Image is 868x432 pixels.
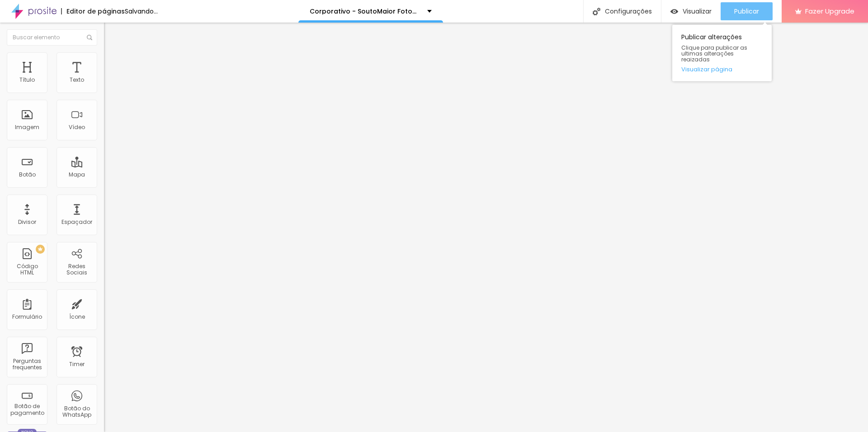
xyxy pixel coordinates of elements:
[12,314,42,320] div: Formulário
[125,8,158,14] div: Salvando...
[734,8,759,15] span: Publicar
[310,8,420,14] p: Corporativo - SoutoMaior Fotografia
[69,124,85,130] div: Vídeo
[59,405,94,418] div: Botão do WhatsApp
[70,77,84,83] div: Texto
[19,172,36,178] div: Botão
[69,314,85,320] div: Ícone
[681,45,763,63] span: Clique para publicar as ultimas alterações reaizadas
[19,77,35,83] div: Título
[87,35,92,40] img: Icone
[59,263,94,276] div: Redes Sociais
[681,66,763,72] a: Visualizar página
[61,8,125,14] div: Editor de páginas
[9,358,45,371] div: Perguntas frequentes
[721,2,773,20] button: Publicar
[593,8,600,15] img: Icone
[9,403,45,416] div: Botão de pagamento
[7,29,97,46] input: Buscar elemento
[104,23,868,432] iframe: Editor
[670,8,678,15] img: view-1.svg
[18,219,36,225] div: Divisor
[805,7,854,15] span: Fazer Upgrade
[69,172,85,178] div: Mapa
[661,2,721,20] button: Visualizar
[672,25,772,81] div: Publicar alterações
[61,219,92,225] div: Espaçador
[69,361,85,367] div: Timer
[15,124,39,130] div: Imagem
[683,8,712,15] span: Visualizar
[9,263,45,276] div: Código HTML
